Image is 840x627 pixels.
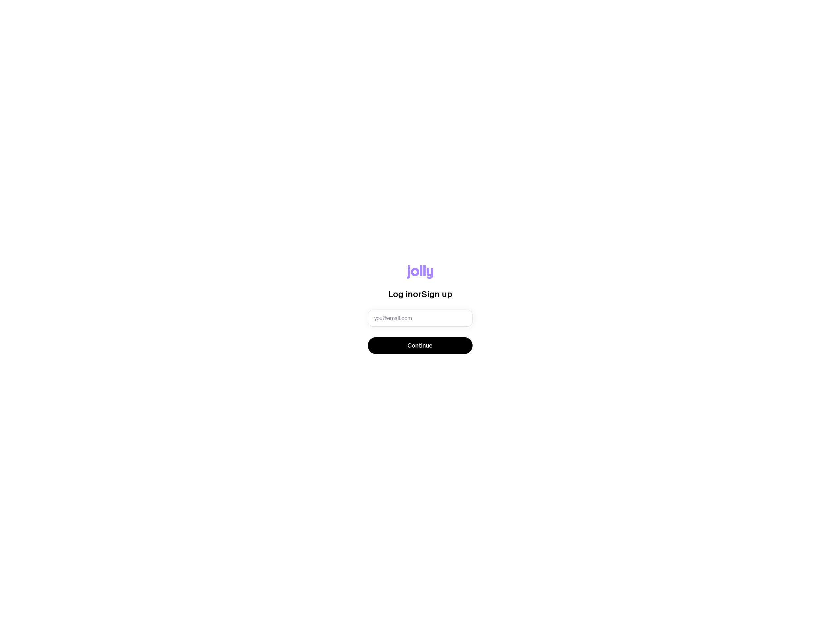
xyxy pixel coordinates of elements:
input: you@email.com [368,310,473,327]
span: Log in [388,289,413,299]
span: Sign up [421,289,452,299]
button: Continue [368,337,473,354]
span: Continue [407,342,433,350]
span: or [413,289,421,299]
